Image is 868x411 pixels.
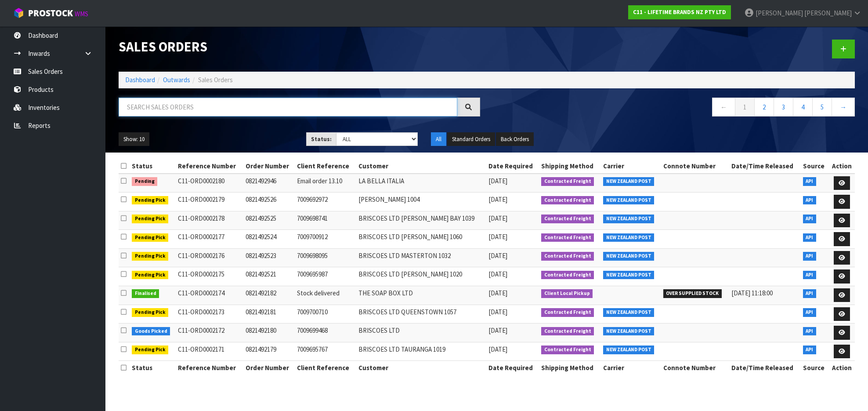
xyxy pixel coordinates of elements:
[488,270,507,278] span: [DATE]
[803,308,817,317] span: API
[243,174,295,193] td: 0821492946
[13,7,24,18] img: cube-alt.png
[539,159,601,173] th: Shipping Method
[541,252,594,261] span: Contracted Freight
[603,346,655,354] span: NEW ZEALAND POST
[295,248,356,267] td: 7009698095
[633,8,726,16] strong: C11 - LIFETIME BRANDS NZ PTY LTD
[295,286,356,305] td: Stock delivered
[243,286,295,305] td: 0821492182
[663,289,722,298] span: OVER SUPPLIED STOCK
[493,98,855,119] nav: Page navigation
[243,248,295,267] td: 0821492523
[295,361,356,375] th: Client Reference
[176,193,243,211] td: C11-ORD0002179
[132,252,169,261] span: Pending Pick
[243,193,295,211] td: 0821492526
[132,271,169,280] span: Pending Pick
[603,196,655,205] span: NEW ZEALAND POST
[130,361,176,375] th: Status
[356,342,486,361] td: BRISCOES LTD TAURANGA 1019
[661,361,729,375] th: Connote Number
[601,361,661,375] th: Carrier
[541,308,594,317] span: Contracted Freight
[488,177,507,185] span: [DATE]
[603,327,655,336] span: NEW ZEALAND POST
[356,193,486,211] td: [PERSON_NAME] 1004
[447,132,495,146] button: Standard Orders
[603,177,655,186] span: NEW ZEALAND POST
[603,271,655,280] span: NEW ZEALAND POST
[803,177,817,186] span: API
[541,346,594,354] span: Contracted Freight
[119,98,457,116] input: Search sales orders
[729,159,801,173] th: Date/Time Released
[132,233,169,242] span: Pending Pick
[603,308,655,317] span: NEW ZEALAND POST
[243,230,295,249] td: 0821492524
[603,233,655,242] span: NEW ZEALAND POST
[295,159,356,173] th: Client Reference
[803,196,817,205] span: API
[295,305,356,324] td: 7009700710
[832,98,855,116] a: →
[356,267,486,286] td: BRISCOES LTD [PERSON_NAME] 1020
[132,346,169,354] span: Pending Pick
[729,361,801,375] th: Date/Time Released
[803,252,817,261] span: API
[243,305,295,324] td: 0821492181
[541,271,594,280] span: Contracted Freight
[356,230,486,249] td: BRISCOES LTD [PERSON_NAME] 1060
[243,267,295,286] td: 0821492521
[132,215,169,223] span: Pending Pick
[243,361,295,375] th: Order Number
[356,361,486,375] th: Customer
[541,196,594,205] span: Contracted Freight
[176,159,243,173] th: Reference Number
[541,177,594,186] span: Contracted Freight
[176,286,243,305] td: C11-ORD0002174
[132,289,159,298] span: Finalised
[488,308,507,316] span: [DATE]
[295,267,356,286] td: 7009695987
[803,346,817,354] span: API
[295,193,356,211] td: 7009692972
[803,215,817,223] span: API
[198,76,233,84] span: Sales Orders
[541,233,594,242] span: Contracted Freight
[803,289,817,298] span: API
[488,233,507,241] span: [DATE]
[603,252,655,261] span: NEW ZEALAND POST
[176,324,243,342] td: C11-ORD0002172
[812,98,832,116] a: 5
[803,271,817,280] span: API
[132,327,170,336] span: Goods Picked
[801,159,829,173] th: Source
[132,177,158,186] span: Pending
[295,211,356,230] td: 7009698741
[243,159,295,173] th: Order Number
[774,98,793,116] a: 3
[539,361,601,375] th: Shipping Method
[28,7,73,19] span: ProStock
[488,251,507,260] span: [DATE]
[125,76,155,84] a: Dashboard
[793,98,813,116] a: 4
[431,132,446,146] button: All
[130,159,176,173] th: Status
[163,76,190,84] a: Outwards
[541,327,594,336] span: Contracted Freight
[132,308,169,317] span: Pending Pick
[488,195,507,204] span: [DATE]
[132,196,169,205] span: Pending Pick
[176,174,243,193] td: C11-ORD0002180
[119,40,480,55] h1: Sales Orders
[356,211,486,230] td: BRISCOES LTD [PERSON_NAME] BAY 1039
[804,9,852,17] span: [PERSON_NAME]
[756,9,803,17] span: [PERSON_NAME]
[603,215,655,223] span: NEW ZEALAND POST
[295,324,356,342] td: 7009699468
[176,305,243,324] td: C11-ORD0002173
[735,98,755,116] a: 1
[295,174,356,193] td: Email order 13.10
